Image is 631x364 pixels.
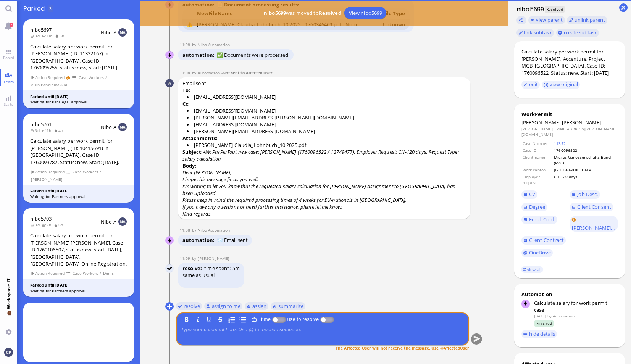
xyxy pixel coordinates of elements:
[176,302,202,310] button: resolve
[217,52,290,58] span: ✅ Documents were processed.
[534,313,546,319] span: [DATE]
[264,10,286,16] b: nibo5699
[192,227,198,233] span: by
[187,121,466,128] li: [EMAIL_ADDRESS][DOMAIN_NAME]
[522,140,553,147] td: Case Number
[30,194,127,200] div: Waiting for Partners approval
[180,70,192,76] span: 11:08
[514,5,544,14] h1: nibo5699
[42,128,54,133] span: 1h
[223,70,273,76] span: Not sent to Affected User
[534,320,554,327] span: Finished
[570,216,618,232] a: [PERSON_NAME]...
[521,291,618,298] div: Automation
[521,236,566,245] a: Client Contract
[187,114,466,121] li: [PERSON_NAME][EMAIL_ADDRESS][PERSON_NAME][DOMAIN_NAME]
[182,80,466,217] span: Email sent.
[319,10,341,16] b: Resolved
[577,203,611,210] span: Client Consent
[182,135,218,142] strong: Attachments:
[1,55,16,60] span: Board
[180,256,192,261] span: 11:09
[547,313,552,319] span: by
[118,123,127,131] img: NA
[524,29,552,36] span: link subtask
[198,70,219,76] span: automation@bluelakelegal.com
[192,42,198,47] span: by
[100,169,102,175] span: /
[101,218,116,225] span: Nibo A
[49,6,52,11] span: 3
[100,270,102,277] span: /
[521,119,561,126] span: [PERSON_NAME]
[521,190,537,199] a: CV
[30,26,52,33] a: nibo5697
[271,302,306,310] button: summarize
[192,70,198,76] span: by
[529,191,535,198] span: CV
[31,176,63,183] span: [PERSON_NAME]
[30,121,52,128] span: nibo5701
[182,272,240,279] p: same as usual
[30,43,127,71] div: Calculate salary per work permit for [PERSON_NAME] (ID: 11332167) in [GEOGRAPHIC_DATA]. Case ID: ...
[187,128,466,135] li: [PERSON_NAME][EMAIL_ADDRESS][DOMAIN_NAME]
[182,176,466,196] p: I hope this message finds you well. I'm writing to let you know that the requested salary calcula...
[105,74,108,81] span: /
[180,42,192,47] span: 11:08
[521,111,618,118] div: WorkPermit
[42,33,55,39] span: 1m
[182,203,466,210] p: If you have any questions or need further assistance, please let me know.
[521,48,618,76] div: Calculate salary per work permit for [PERSON_NAME], Accenture, Project MGB, [GEOGRAPHIC_DATA]. Ca...
[2,79,16,84] span: Team
[572,224,615,231] span: [PERSON_NAME]...
[73,270,98,277] span: Case Workers
[182,52,217,58] span: automation
[165,79,174,87] img: Automation
[534,300,618,313] div: Calculate salary for work permit case
[42,222,54,227] span: 2h
[31,270,65,277] span: Action Required
[204,265,230,272] span: time spent
[78,74,104,81] span: Case Workers
[23,4,47,13] span: Parked
[30,128,42,133] span: 3d
[103,270,114,277] span: Den E
[221,70,273,76] span: -
[521,81,540,89] button: edit
[521,266,543,273] a: view all
[166,237,174,245] img: Nibo Automation
[286,316,320,322] label: use to resolve
[570,203,613,211] a: Client Consent
[556,29,599,37] button: create subtask
[320,316,334,322] p-inputswitch: use to resolve
[30,215,52,222] a: nibo5703
[30,94,127,100] div: Parked until [DATE]
[166,264,174,273] img: Anand Pazhenkottil
[182,210,466,217] p: Kind regards,
[554,174,617,185] td: CH-120 days
[30,99,127,105] div: Waiting for Paralegal approval
[31,74,65,81] span: Action Required
[73,169,98,175] span: Case Workers
[118,28,127,37] img: NA
[529,203,545,210] span: Degree
[529,216,555,223] span: Empl. Conf.
[187,142,466,148] li: [PERSON_NAME] Claudia_Lohnbuch_10.2025.pdf
[542,81,580,89] button: view original
[31,82,68,88] span: Airin Pandiamakkal
[516,16,526,24] button: Copy ticket nibo5699 link to clipboard
[30,33,42,39] span: 3d
[54,222,66,227] span: 6h
[182,315,191,324] button: B
[192,256,198,261] span: by
[554,167,617,173] td: [GEOGRAPHIC_DATA]
[522,147,553,153] td: Case ID
[521,330,557,338] button: hide details
[216,315,224,324] button: S
[198,256,229,261] span: anand.pazhenkottil@bluelakelegal.com
[567,16,607,24] button: unlink parent
[521,203,547,211] a: Degree
[54,128,66,133] span: 4h
[562,119,601,126] span: [PERSON_NAME]
[30,288,127,294] div: Waiting for Partners approval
